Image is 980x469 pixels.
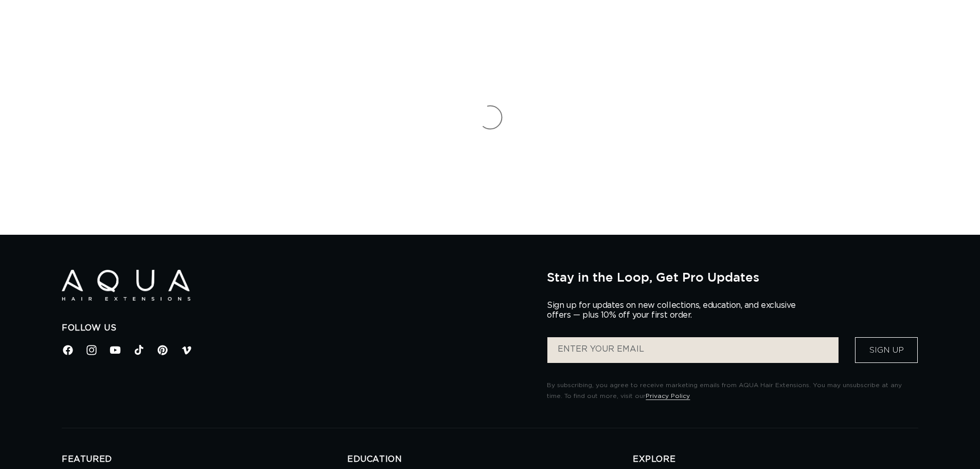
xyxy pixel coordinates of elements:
h2: Stay in the Loop, Get Pro Updates [547,270,918,284]
h2: FEATURED [62,454,347,465]
img: Aqua Hair Extensions [62,270,190,301]
h2: EDUCATION [347,454,633,465]
p: By subscribing, you agree to receive marketing emails from AQUA Hair Extensions. You may unsubscr... [547,380,918,402]
h2: Follow Us [62,323,531,334]
h2: EXPLORE [633,454,918,465]
input: ENTER YOUR EMAIL [547,337,839,363]
a: Privacy Policy [646,393,690,399]
button: Sign Up [855,337,918,363]
p: Sign up for updates on new collections, education, and exclusive offers — plus 10% off your first... [547,301,804,320]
